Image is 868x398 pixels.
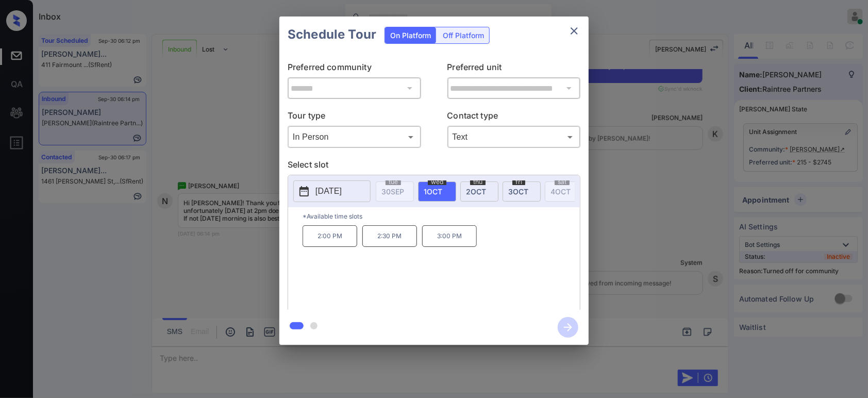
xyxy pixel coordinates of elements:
[508,187,528,196] span: 3 OCT
[293,180,371,202] button: [DATE]
[362,225,417,247] p: 2:30 PM
[460,181,498,202] div: date-select
[428,179,446,185] span: wed
[279,16,385,53] h2: Schedule Tour
[303,225,357,247] p: 2:00 PM
[424,187,442,196] span: 1 OCT
[512,179,525,185] span: fri
[450,128,578,145] div: Text
[552,314,585,341] button: btn-next
[315,185,342,197] p: [DATE]
[438,27,489,43] div: Off Platform
[288,158,580,175] p: Select slot
[564,21,585,41] button: close
[447,61,581,77] p: Preferred unit
[466,187,486,196] span: 2 OCT
[290,128,419,145] div: In Person
[418,181,456,202] div: date-select
[288,109,421,126] p: Tour type
[288,61,421,77] p: Preferred community
[503,181,541,202] div: date-select
[447,109,581,126] p: Contact type
[422,225,477,247] p: 3:00 PM
[470,179,486,185] span: thu
[303,207,580,225] p: *Available time slots
[385,27,436,43] div: On Platform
